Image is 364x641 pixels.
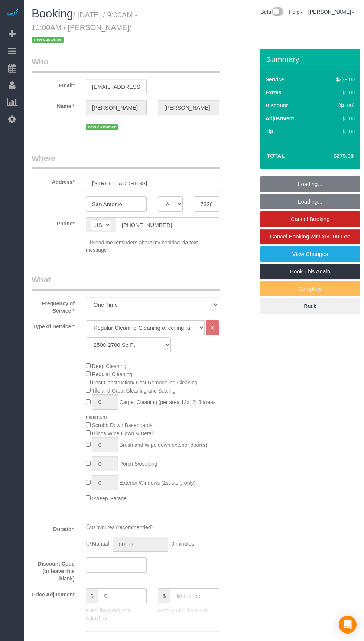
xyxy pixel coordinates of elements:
[120,480,196,486] span: Exterior Windows (1st story only)
[171,541,194,547] span: 0 minutes
[194,196,219,212] input: Zip Code*
[92,371,132,377] span: Regular Cleaning
[86,588,98,603] span: $
[26,217,80,227] label: Phone*
[86,240,198,253] span: Send me reminders about my booking via text message
[260,9,283,15] a: Beta
[266,102,288,109] label: Discount
[32,56,220,73] legend: Who
[260,264,360,279] a: Book This Again
[26,523,80,533] label: Duration
[267,153,285,159] strong: Total
[86,196,147,212] input: City*
[170,588,219,603] input: final price
[26,79,80,89] label: Email*
[120,442,207,448] span: Brush and Wipe down exterior door(s)
[86,79,147,94] input: Email*
[26,320,80,330] label: Type of Service *
[92,422,153,428] span: Scrubb Down Baseboards
[320,102,355,109] div: ($0.00)
[158,588,170,603] span: $
[32,7,73,20] span: Booking
[158,607,219,614] p: Enter your Final Price
[92,363,127,369] span: Deep Cleaning
[26,557,80,582] label: Discount Code (or leave this blank)
[32,11,137,44] small: / [DATE] / 9:00AM - 11:00AM / [PERSON_NAME]
[260,229,360,244] a: Cancel Booking with $50.00 Fee
[92,430,155,436] span: Blinds Wipe Down & Detail.
[260,211,360,227] a: Cancel Booking
[120,461,157,467] span: Porch Sweeping
[4,7,19,18] img: Automaid Logo
[86,607,147,622] p: Enter the Amount to Adjust, or
[308,9,355,15] a: [PERSON_NAME]
[92,495,127,501] span: Sweep Garage
[26,176,80,186] label: Address*
[266,115,294,122] label: Adjustment
[260,298,360,314] a: Back
[116,217,219,232] input: Phone*
[86,399,216,420] span: Carpet Cleaning (per area 12x12) 3 areas minimum
[32,274,220,291] legend: What
[320,76,355,83] div: $279.00
[86,100,147,115] input: First Name*
[311,153,354,159] h4: $279.00
[26,297,80,315] label: Frequency of Service *
[339,616,357,634] div: Open Intercom Messenger
[158,100,219,115] input: Last Name*
[86,124,118,130] span: new customer
[266,128,273,135] label: Tip
[32,153,220,169] legend: Where
[320,89,355,96] div: $0.00
[289,9,303,15] a: Help
[92,524,153,530] span: 0 minutes (recommended)
[320,115,355,122] div: $0.00
[26,100,80,110] label: Name *
[260,246,360,262] a: View Changes
[320,128,355,135] div: $0.00
[26,588,80,598] label: Price Adjustment
[32,23,131,44] span: /
[266,89,282,96] label: Extras
[92,388,175,394] span: Tile and Grout Cleaning and Sealing
[32,37,64,43] span: new customer
[266,55,357,64] h3: Summary
[92,541,109,547] span: Manual
[271,7,283,17] img: New interface
[266,76,284,83] label: Service
[270,233,350,240] span: Cancel Booking with $50.00 Fee
[92,380,198,385] span: Post Construction/ Post Remodeling Cleaning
